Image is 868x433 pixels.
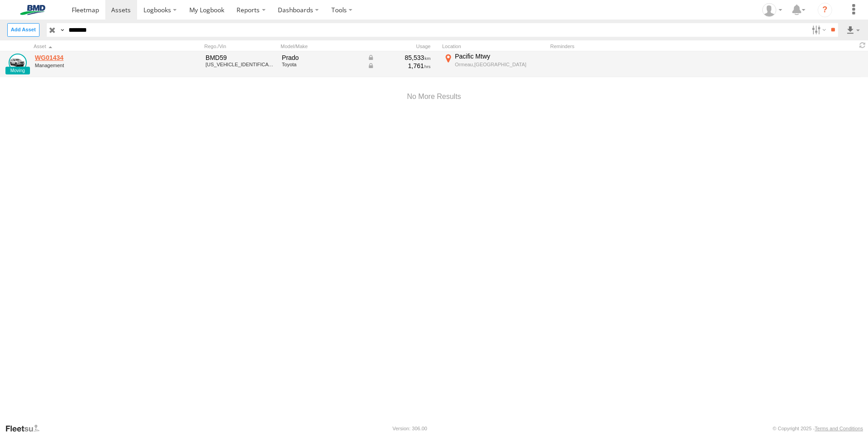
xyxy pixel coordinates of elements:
[442,43,547,49] div: Location
[206,54,276,62] div: BMD59
[7,23,39,36] label: Create New Asset
[34,43,161,49] div: Click to Sort
[455,52,545,60] div: Pacific Mtwy
[366,43,439,49] div: Usage
[9,5,56,15] img: bmd-logo.svg
[393,426,427,431] div: Version: 306.00
[5,424,47,433] a: Visit our Website
[845,23,861,36] label: Export results as...
[808,23,828,36] label: Search Filter Options
[367,62,431,70] div: Data from Vehicle CANbus
[58,23,65,36] label: Search Query
[282,62,361,67] div: Toyota
[442,52,547,77] label: Click to View Current Location
[818,3,832,17] i: ?
[773,426,863,431] div: © Copyright 2025 -
[857,41,868,50] span: Refresh
[9,54,27,72] a: View Asset Details
[281,43,362,49] div: Model/Make
[282,54,361,62] div: Prado
[206,62,276,67] div: JTEBR3FJ40K296740
[815,426,863,431] a: Terms and Conditions
[35,63,159,68] div: undefined
[759,3,785,17] div: Simon McClelland
[35,54,159,62] a: WG01434
[455,61,545,68] div: Ormeau,[GEOGRAPHIC_DATA]
[204,43,277,49] div: Rego./Vin
[367,54,431,62] div: Data from Vehicle CANbus
[550,43,695,49] div: Reminders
